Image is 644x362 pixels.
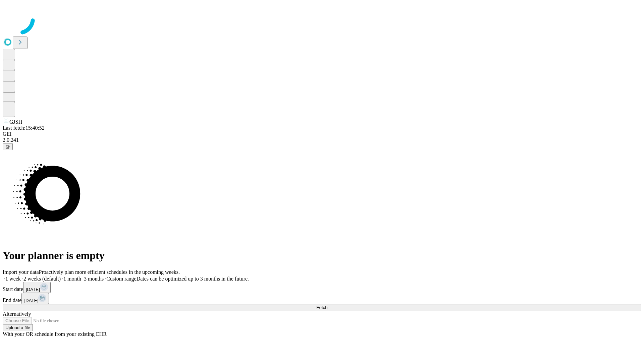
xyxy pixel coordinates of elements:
[3,331,107,337] span: With your OR schedule from your existing EHR
[3,311,31,317] span: Alternatively
[3,282,641,293] div: Start date
[316,305,327,310] span: Fetch
[23,282,51,293] button: [DATE]
[137,276,249,282] span: Dates can be optimized up to 3 months in the future.
[3,304,641,311] button: Fetch
[84,276,104,282] span: 3 months
[3,249,641,262] h1: Your planner is empty
[63,276,81,282] span: 1 month
[3,293,641,304] div: End date
[5,144,10,149] span: @
[3,131,641,137] div: GEI
[3,143,13,150] button: @
[3,125,45,131] span: Last fetch: 15:40:52
[26,287,40,292] span: [DATE]
[3,269,39,275] span: Import your data
[39,269,180,275] span: Proactively plan more efficient schedules in the upcoming weeks.
[3,137,641,143] div: 2.0.241
[23,276,61,282] span: 2 weeks (default)
[106,276,136,282] span: Custom range
[24,298,38,303] span: [DATE]
[21,293,49,304] button: [DATE]
[5,276,21,282] span: 1 week
[9,119,22,125] span: GJSH
[3,324,33,331] button: Upload a file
